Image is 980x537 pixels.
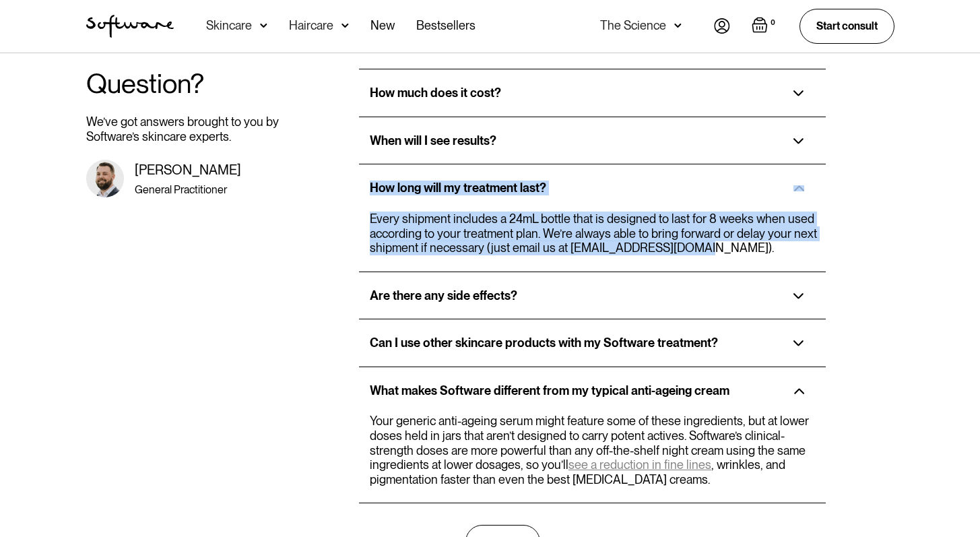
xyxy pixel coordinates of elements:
[370,288,517,303] div: Are there any side effects?
[370,414,826,486] p: Your generic anti-ageing serum might feature some of these ingredients, but at lower doses held i...
[86,115,280,144] p: We’ve got answers brought to you by Software’s skincare experts.
[752,17,778,36] a: Open empty cart
[768,17,778,29] div: 0
[370,336,718,350] div: Can I use other skincare products with my Software treatment?
[86,15,174,38] a: home
[289,19,333,32] div: Haircare
[260,19,267,32] img: arrow down
[86,160,124,197] img: Dr, Matt headshot
[674,19,682,32] img: arrow down
[86,69,280,98] h1: Question?
[341,19,349,32] img: arrow down
[799,9,894,43] a: Start consult
[370,212,826,255] p: Every shipment includes a 24mL bottle that is designed to last for 8 weeks when used according to...
[86,15,174,38] img: Software Logo
[370,86,501,100] div: How much does it cost?
[135,162,280,178] div: [PERSON_NAME]
[568,457,711,472] a: see a reduction in fine lines
[370,133,496,148] div: When will I see results?
[135,183,280,196] div: General Practitioner
[370,181,546,195] div: How long will my treatment last?
[370,383,729,398] div: What makes Software different from my typical anti-ageing cream
[206,19,252,32] div: Skincare
[600,19,666,32] div: The Science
